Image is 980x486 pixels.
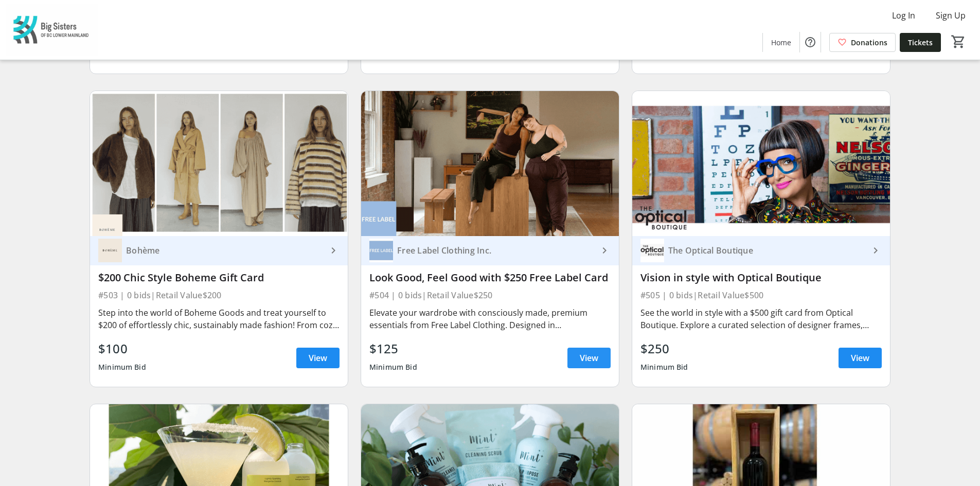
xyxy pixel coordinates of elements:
mat-icon: keyboard_arrow_right [327,244,340,257]
span: View [309,352,327,364]
mat-icon: keyboard_arrow_right [869,244,882,257]
a: View [567,348,611,368]
a: BohèmeBohème [90,236,348,265]
button: Log In [884,7,923,24]
div: Vision in style with Optical Boutique [640,272,882,284]
a: View [296,348,340,368]
div: Minimum Bid [98,358,146,376]
div: Free Label Clothing Inc. [393,245,598,256]
div: $125 [369,339,417,358]
img: Vision in style with Optical Boutique [632,91,890,236]
div: Minimum Bid [640,358,688,376]
a: Donations [829,33,896,52]
div: The Optical Boutique [664,245,869,256]
div: See the world in style with a $500 gift card from Optical Boutique. Explore a curated selection o... [640,307,882,331]
a: View [839,348,882,368]
div: Minimum Bid [369,358,417,376]
a: The Optical BoutiqueThe Optical Boutique [632,236,890,265]
a: Tickets [900,33,941,52]
span: View [580,352,598,364]
img: $200 Chic Style Boheme Gift Card [90,91,348,236]
div: #503 | 0 bids | Retail Value $200 [98,288,340,302]
span: Sign Up [936,9,966,22]
div: $100 [98,339,146,358]
button: Help [800,32,821,52]
div: Step into the world of Boheme Goods and treat yourself to $200 of effortlessly chic, sustainably ... [98,307,340,331]
a: Home [763,33,799,52]
span: View [851,352,869,364]
mat-icon: keyboard_arrow_right [598,244,611,257]
div: Elevate your wardrobe with consciously made, premium essentials from Free Label Clothing. Designe... [369,307,611,331]
button: Sign Up [928,7,974,24]
div: $250 [640,339,688,358]
div: $200 Chic Style Boheme Gift Card [98,272,340,284]
span: Home [771,37,791,48]
img: Bohème [98,239,122,262]
span: Tickets [908,37,933,48]
span: Donations [851,37,887,48]
div: Look Good, Feel Good with $250 Free Label Card [369,272,611,284]
span: Log In [892,9,915,22]
button: Cart [949,32,968,51]
div: Bohème [122,245,327,256]
img: Big Sisters of BC Lower Mainland's Logo [6,4,98,56]
img: The Optical Boutique [640,239,664,262]
img: Free Label Clothing Inc. [369,239,393,262]
img: Look Good, Feel Good with $250 Free Label Card [361,91,619,236]
div: #504 | 0 bids | Retail Value $250 [369,288,611,302]
a: Free Label Clothing Inc.Free Label Clothing Inc. [361,236,619,265]
div: #505 | 0 bids | Retail Value $500 [640,288,882,302]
